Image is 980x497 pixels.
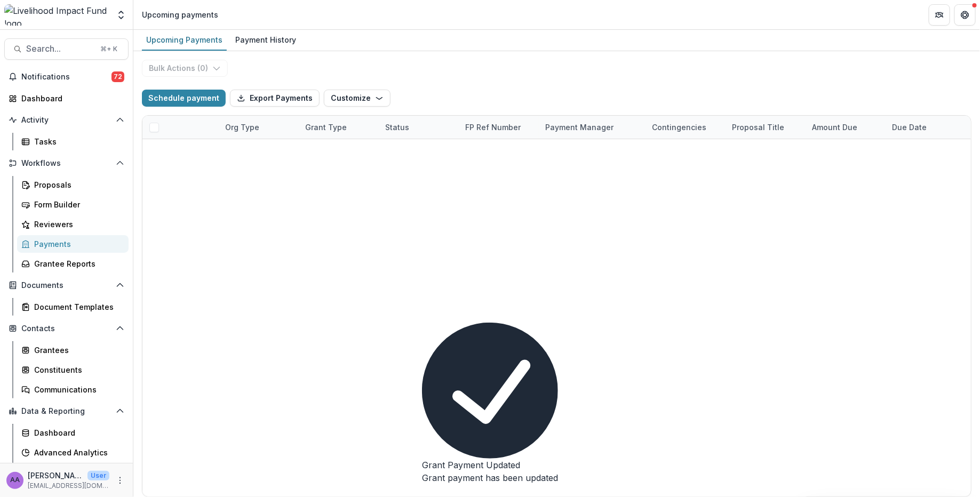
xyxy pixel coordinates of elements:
[646,116,726,139] div: Contingencies
[806,122,864,133] div: Amount Due
[646,122,713,133] div: Contingencies
[111,71,124,82] span: 72
[17,196,129,213] a: Form Builder
[886,122,933,133] div: Due Date
[34,301,120,312] div: Document Templates
[4,320,129,337] button: Open Contacts
[17,381,129,398] a: Communications
[539,122,620,133] div: Payment Manager
[34,199,120,210] div: Form Builder
[726,116,806,139] div: Proposal Title
[4,111,129,129] button: Open Activity
[4,155,129,172] button: Open Workflows
[299,122,353,133] div: Grant Type
[26,44,94,54] span: Search...
[21,407,111,416] span: Data & Reporting
[726,122,791,133] div: Proposal Title
[142,60,228,77] button: Bulk Actions (0)
[34,344,120,356] div: Grantees
[114,474,126,487] button: More
[142,90,226,107] button: Schedule payment
[954,4,976,26] button: Get Help
[219,116,299,139] div: Org type
[4,4,109,26] img: Livelihood Impact Fund logo
[87,471,109,480] p: User
[17,176,129,194] a: Proposals
[10,477,20,484] div: Aude Anquetil
[539,116,646,139] div: Payment Manager
[886,116,966,139] div: Due Date
[230,90,320,107] button: Export Payments
[138,7,222,22] nav: breadcrumb
[34,219,120,230] div: Reviewers
[21,324,111,333] span: Contacts
[929,4,950,26] button: Partners
[17,444,129,461] a: Advanced Analytics
[21,159,111,168] span: Workflows
[21,93,120,104] div: Dashboard
[806,116,886,139] div: Amount Due
[4,38,129,60] button: Search...
[17,341,129,359] a: Grantees
[4,90,129,107] a: Dashboard
[17,255,129,272] a: Grantee Reports
[34,179,120,190] div: Proposals
[459,122,527,133] div: FP Ref Number
[231,32,300,47] div: Payment History
[114,4,129,26] button: Open entity switcher
[28,470,83,481] p: [PERSON_NAME]
[4,403,129,420] button: Open Data & Reporting
[34,238,120,250] div: Payments
[231,30,300,51] a: Payment History
[34,384,120,395] div: Communications
[142,9,218,20] div: Upcoming payments
[324,90,391,107] button: Customize
[4,68,129,85] button: Notifications72
[379,122,416,133] div: Status
[17,424,129,442] a: Dashboard
[299,116,379,139] div: Grant Type
[34,447,120,458] div: Advanced Analytics
[17,298,129,316] a: Document Templates
[17,215,129,233] a: Reviewers
[98,43,119,55] div: ⌘ + K
[379,116,459,139] div: Status
[17,235,129,253] a: Payments
[21,281,111,290] span: Documents
[459,116,539,139] div: FP Ref Number
[142,30,227,51] a: Upcoming Payments
[21,116,111,125] span: Activity
[219,122,266,133] div: Org type
[4,277,129,294] button: Open Documents
[34,258,120,269] div: Grantee Reports
[21,73,111,82] span: Notifications
[142,32,227,47] div: Upcoming Payments
[17,361,129,379] a: Constituents
[34,364,120,375] div: Constituents
[28,481,109,491] p: [EMAIL_ADDRESS][DOMAIN_NAME]
[34,136,120,147] div: Tasks
[17,133,129,150] a: Tasks
[34,427,120,438] div: Dashboard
